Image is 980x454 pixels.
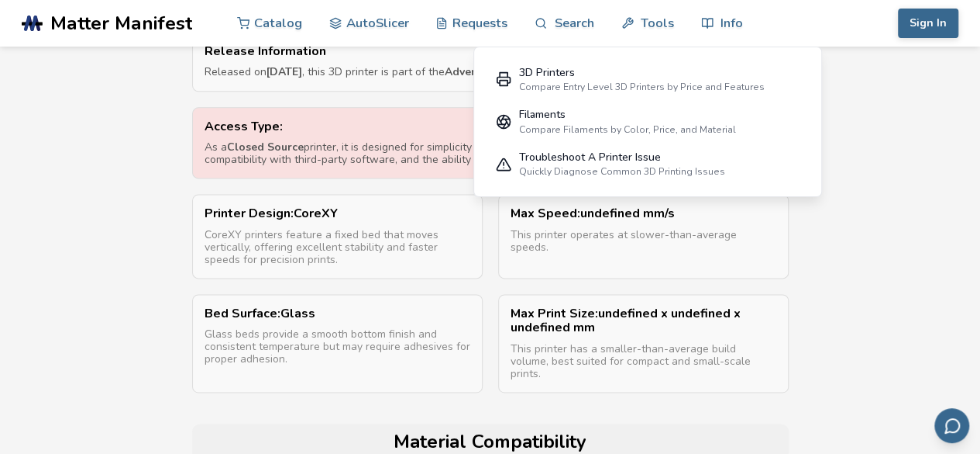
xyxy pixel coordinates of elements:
div: 3D Printers [519,67,765,79]
div: Compare Filaments by Color, Price, and Material [519,124,736,135]
p: Max Speed : undefined mm/s [511,206,776,220]
p: Release Information [205,44,776,58]
div: Quickly Diagnose Common 3D Printing Issues [519,166,725,177]
div: Compare Entry Level 3D Printers by Price and Features [519,81,765,92]
h2: Material Compatibility [200,431,781,453]
p: Access Type: [205,120,776,133]
a: FilamentsCompare Filaments by Color, Price, and Material [485,101,810,144]
div: Troubleshoot A Printer Issue [519,151,725,164]
span: Matter Manifest [50,12,192,34]
p: Bed Surface : Glass [205,307,470,321]
strong: Adventurer [445,64,504,79]
button: Sign In [898,9,958,38]
a: Troubleshoot A Printer IssueQuickly Diagnose Common 3D Printing Issues [485,143,810,185]
p: This printer has a smaller-than-average build volume, best suited for compact and small-scale pri... [511,343,776,380]
p: This printer operates at slower-than-average speeds. [511,229,776,254]
p: Released on , this 3D printer is part of the series by . [205,66,776,78]
p: Glass beds provide a smooth bottom finish and consistent temperature but may require adhesives fo... [205,328,470,366]
strong: Closed Source [227,140,304,154]
p: As a printer, it is designed for simplicity and ease of use. However, it may limit repair options... [205,141,776,166]
p: Printer Design : CoreXY [205,206,470,220]
button: Send feedback via email [934,408,969,443]
p: Max Print Size : undefined x undefined x undefined mm [511,307,776,335]
strong: [DATE] [266,64,302,79]
div: Filaments [519,109,736,121]
a: 3D PrintersCompare Entry Level 3D Printers by Price and Features [485,58,810,101]
p: CoreXY printers feature a fixed bed that moves vertically, offering excellent stability and faste... [205,229,470,266]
